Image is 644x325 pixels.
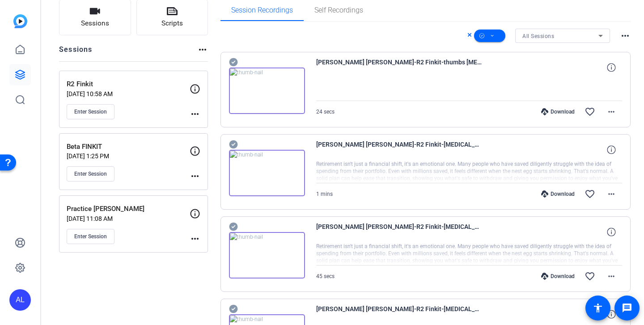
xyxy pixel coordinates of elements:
mat-icon: more_horiz [606,106,617,117]
mat-icon: more_horiz [190,171,200,181]
img: thumb-nail [229,232,305,279]
span: 24 secs [316,109,335,115]
img: thumb-nail [229,150,305,196]
span: Enter Session [74,108,107,115]
img: blue-gradient.svg [13,14,27,28]
span: Enter Session [74,233,107,240]
div: AL [9,289,31,311]
mat-icon: message [622,303,632,313]
span: [PERSON_NAME] [PERSON_NAME]-R2 Finkit-thumbs [MEDICAL_DATA]-2025-09-24-12-21-20-757-0 [316,57,482,78]
img: thumb-nail [229,68,305,114]
mat-icon: more_horiz [606,189,617,199]
mat-icon: favorite_border [585,271,595,282]
mat-icon: accessibility [593,303,603,313]
p: R2 Finkit [67,79,190,89]
button: Enter Session [67,166,114,181]
span: Enter Session [74,170,107,177]
button: Enter Session [67,229,114,244]
mat-icon: more_horiz [190,109,200,119]
p: Practice [PERSON_NAME] [67,204,190,214]
p: Beta FINKIT [67,142,190,152]
span: Self Recordings [314,7,363,14]
span: 1 mins [316,191,333,197]
div: Download [537,108,579,115]
span: Scripts [161,18,183,29]
span: Session Recordings [231,7,293,14]
mat-icon: favorite_border [585,189,595,199]
mat-icon: more_horiz [197,44,208,55]
span: [PERSON_NAME] [PERSON_NAME]-R2 Finkit-[MEDICAL_DATA] S4 tk 1-2025-09-24-12-17-50-223-0 [316,304,482,325]
mat-icon: more_horiz [620,30,631,41]
div: Download [537,273,579,280]
span: Sessions [81,18,109,29]
mat-icon: more_horiz [606,271,617,282]
mat-icon: favorite_border [585,106,595,117]
span: 45 secs [316,273,335,279]
p: [DATE] 10:58 AM [67,90,190,97]
div: Download [537,190,579,198]
span: [PERSON_NAME] [PERSON_NAME]-R2 Finkit-[MEDICAL_DATA] S4 tk 2-2025-09-24-12-19-01-074-0 [316,221,482,243]
span: All Sessions [522,33,554,39]
mat-icon: more_horiz [190,233,200,244]
h2: Sessions [59,44,93,61]
span: [PERSON_NAME] [PERSON_NAME]-R2 Finkit-[MEDICAL_DATA] S4 tk 3-2025-09-24-12-19-58-556-0 [316,139,482,160]
button: Enter Session [67,104,114,119]
p: [DATE] 1:25 PM [67,152,190,160]
p: [DATE] 11:08 AM [67,215,190,222]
